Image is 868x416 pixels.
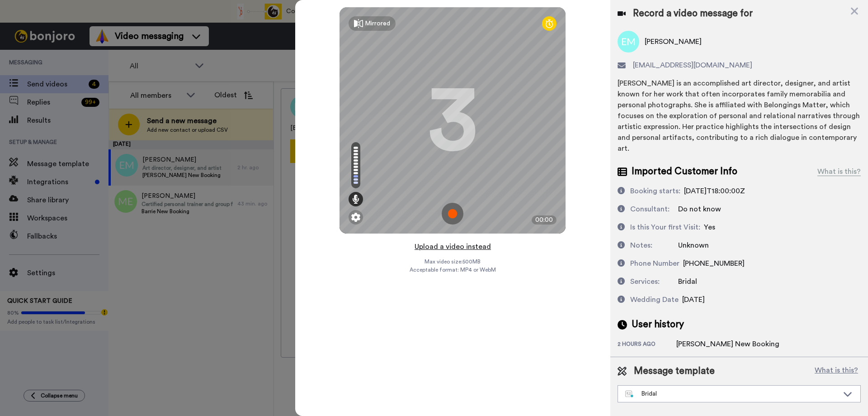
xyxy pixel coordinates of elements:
[632,165,737,178] span: Imported Customer Info
[683,260,745,267] span: [PHONE_NUMBER]
[630,294,679,305] div: Wedding Date
[630,240,652,251] div: Notes:
[630,258,679,269] div: Phone Number
[682,296,705,303] span: [DATE]
[630,222,700,233] div: Is this Your first Visit:
[442,203,463,225] img: ic_record_start.svg
[630,186,680,196] div: Booking starts:
[632,318,684,331] span: User history
[410,266,496,273] span: Acceptable format: MP4 or WebM
[634,364,715,378] span: Message template
[625,391,634,398] img: nextgen-template.svg
[425,258,481,265] span: Max video size: 500 MB
[618,78,861,154] div: [PERSON_NAME] is an accomplished art director, designer, and artist known for her work that often...
[412,241,494,253] button: Upload a video instead
[678,206,721,213] span: Do not know
[532,215,557,225] div: 00:00
[817,166,861,177] div: What is this?
[351,213,360,222] img: ic_gear.svg
[630,204,670,215] div: Consultant:
[676,339,779,349] div: [PERSON_NAME] New Booking
[812,364,861,378] button: What is this?
[625,389,839,398] div: Bridal
[678,278,697,285] span: Bridal
[630,276,660,287] div: Services:
[428,86,477,154] div: 3
[684,187,745,195] span: [DATE]T18:00:00Z
[678,242,709,249] span: Unknown
[618,340,676,349] div: 2 hours ago
[704,224,715,231] span: Yes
